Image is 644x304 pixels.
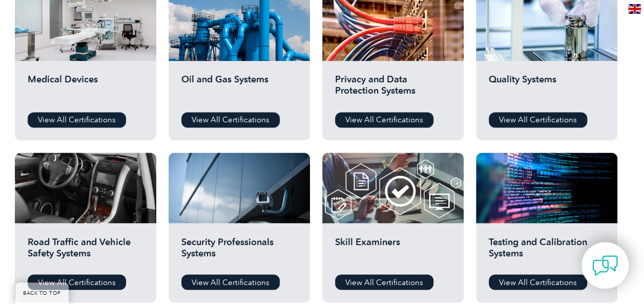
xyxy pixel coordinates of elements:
[628,4,641,14] img: en
[15,283,69,304] a: BACK TO TOP
[489,74,605,104] h2: Quality Systems
[335,74,451,104] h2: Privacy and Data Protection Systems
[28,74,143,104] h2: Medical Devices
[489,236,605,267] h2: Testing and Calibration Systems
[335,112,433,127] a: View All Certifications
[181,74,297,104] h2: Oil and Gas Systems
[592,253,618,278] img: contact-chat.png
[181,112,280,127] a: View All Certifications
[335,236,451,267] h2: Skill Examiners
[28,274,126,290] a: View All Certifications
[28,112,126,127] a: View All Certifications
[28,236,143,267] h2: Road Traffic and Vehicle Safety Systems
[181,236,297,267] h2: Security Professionals Systems
[489,274,587,290] a: View All Certifications
[335,274,433,290] a: View All Certifications
[489,112,587,127] a: View All Certifications
[181,274,280,290] a: View All Certifications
